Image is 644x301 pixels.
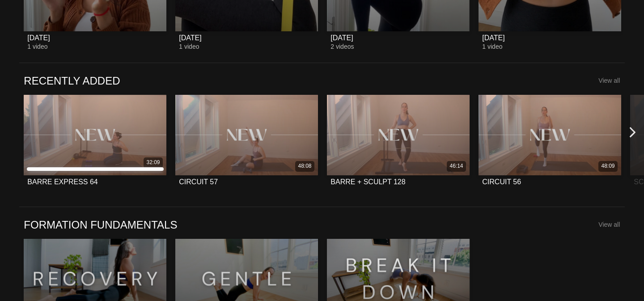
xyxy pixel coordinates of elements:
div: [DATE] [179,34,201,42]
div: [DATE] [330,34,353,42]
div: BARRE + SCULPT 128 [330,178,405,186]
div: 48:08 [298,162,312,170]
a: View all [598,77,620,84]
div: [DATE] [27,34,50,42]
div: 48:09 [602,162,615,170]
div: CIRCUIT 56 [482,178,521,186]
a: CIRCUIT 5748:08CIRCUIT 57 [175,95,318,194]
span: 1 video [482,43,502,50]
div: CIRCUIT 57 [179,178,218,186]
div: 32:09 [147,159,160,166]
div: [DATE] [482,34,504,42]
a: View all [598,221,620,228]
div: 46:14 [450,162,463,170]
a: BARRE EXPRESS 6432:09BARRE EXPRESS 64 [24,95,166,194]
a: BARRE + SCULPT 12846:14BARRE + SCULPT 128 [327,95,470,194]
span: 1 video [27,43,47,50]
a: RECENTLY ADDED [24,74,120,88]
span: 2 videos [330,43,354,50]
a: FORMATION FUNDAMENTALS [24,218,177,232]
div: BARRE EXPRESS 64 [27,178,97,186]
span: 1 video [179,43,199,50]
a: CIRCUIT 5648:09CIRCUIT 56 [479,95,621,194]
